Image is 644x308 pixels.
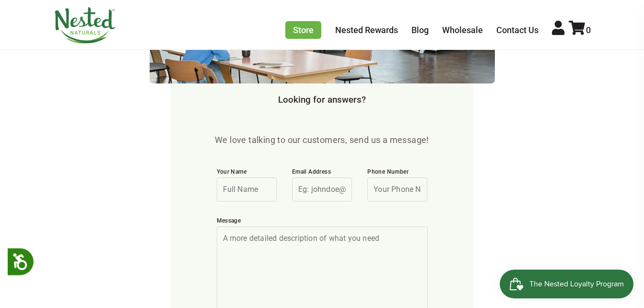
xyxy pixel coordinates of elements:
[367,168,427,178] label: Phone Number
[285,21,321,39] a: Store
[292,178,352,201] input: Eg: johndoe@gmail.com
[51,95,593,106] h3: Looking for answers?
[442,25,483,35] a: Wholesale
[569,25,591,35] a: 0
[217,217,428,226] label: Message
[367,178,427,201] input: Your Phone Number
[586,25,591,35] span: 0
[500,270,634,298] iframe: Button to open loyalty program pop-up
[292,168,352,178] label: Email Address
[209,133,435,147] p: We love talking to our customers, send us a message!
[217,178,277,201] input: Full Name
[411,25,429,35] a: Blog
[496,25,539,35] a: Contact Us
[54,7,116,44] img: Nested Naturals
[217,168,277,178] label: Your Name
[335,25,398,35] a: Nested Rewards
